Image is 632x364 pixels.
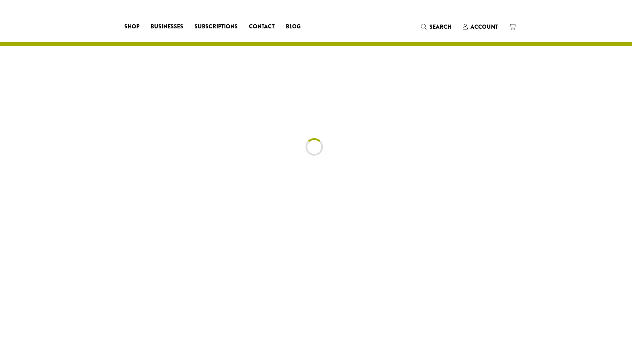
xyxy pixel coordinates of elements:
span: Shop [124,22,139,31]
span: Businesses [151,22,183,31]
a: Account [457,21,503,33]
a: Contact [243,21,280,32]
a: Shop [119,21,145,32]
span: Search [429,23,452,31]
a: Businesses [145,21,189,32]
span: Account [470,23,498,31]
a: Search [415,21,457,33]
span: Contact [249,22,275,31]
span: Subscriptions [195,22,238,31]
a: Blog [280,21,306,32]
span: Blog [286,22,301,31]
a: Subscriptions [189,21,243,32]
